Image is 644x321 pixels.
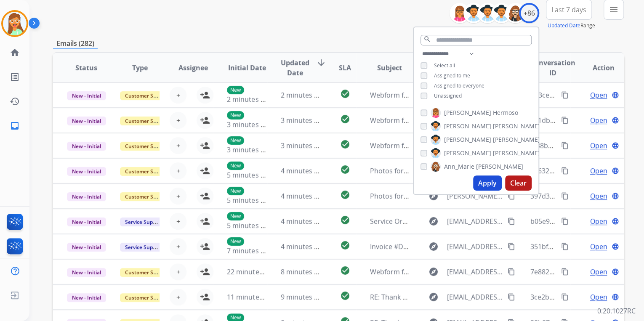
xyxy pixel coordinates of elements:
[561,268,569,276] mat-icon: content_copy
[200,216,210,226] mat-icon: person_add
[590,90,607,100] span: Open
[447,191,503,201] span: [PERSON_NAME][EMAIL_ADDRESS][DOMAIN_NAME]
[281,242,326,251] span: 4 minutes ago
[590,267,607,277] span: Open
[176,115,180,125] span: +
[561,91,569,99] mat-icon: content_copy
[10,96,20,106] mat-icon: history
[447,267,503,277] span: [EMAIL_ADDRESS][DOMAIN_NAME]
[176,191,180,201] span: +
[176,141,180,151] span: +
[281,58,309,78] span: Updated Date
[428,191,438,201] mat-icon: explore
[377,63,402,73] span: Subject
[228,63,266,73] span: Initial Date
[120,243,168,252] span: Service Support
[612,167,619,175] mat-icon: language
[561,218,569,225] mat-icon: content_copy
[170,162,186,179] button: +
[120,117,175,125] span: Customer Support
[227,145,272,154] span: 3 minutes ago
[434,92,462,99] span: Unassigned
[227,111,244,119] p: New
[612,243,619,250] mat-icon: language
[227,267,276,276] span: 22 minutes ago
[561,117,569,124] mat-icon: content_copy
[434,62,455,69] span: Select all
[508,293,515,301] mat-icon: content_copy
[561,243,569,250] mat-icon: content_copy
[176,292,180,302] span: +
[200,241,210,252] mat-icon: person_add
[340,164,350,175] mat-icon: check_circle
[428,216,438,226] mat-icon: explore
[370,116,560,125] span: Webform from [EMAIL_ADDRESS][DOMAIN_NAME] on [DATE]
[227,187,244,195] p: New
[227,162,244,170] p: New
[316,58,326,68] mat-icon: arrow_downward
[120,142,175,151] span: Customer Support
[10,48,20,58] mat-icon: home
[281,141,326,150] span: 3 minutes ago
[370,267,560,276] span: Webform from [EMAIL_ADDRESS][DOMAIN_NAME] on [DATE]
[67,167,106,176] span: New - Initial
[434,72,470,79] span: Assigned to me
[444,122,491,130] span: [PERSON_NAME]
[561,167,569,175] mat-icon: content_copy
[200,141,210,151] mat-icon: person_add
[170,137,186,154] button: +
[227,221,272,230] span: 5 minutes ago
[227,120,272,129] span: 3 minutes ago
[67,293,106,302] span: New - Initial
[444,162,474,171] span: Ann_Marie
[423,35,431,43] mat-icon: search
[340,139,350,149] mat-icon: check_circle
[444,135,491,144] span: [PERSON_NAME]
[493,109,518,117] span: Hermoso
[612,91,619,99] mat-icon: language
[53,38,98,49] p: Emails (282)
[227,86,244,94] p: New
[476,162,523,171] span: [PERSON_NAME]
[590,191,607,201] span: Open
[281,90,326,100] span: 2 minutes ago
[561,192,569,200] mat-icon: content_copy
[340,89,350,99] mat-icon: check_circle
[612,192,619,200] mat-icon: language
[530,58,575,78] span: Conversation ID
[370,242,426,251] span: Invoice #D413179
[170,263,186,280] button: +
[508,192,515,200] mat-icon: content_copy
[519,3,539,23] div: +86
[281,217,326,226] span: 4 minutes ago
[447,241,503,252] span: [EMAIL_ADDRESS][DOMAIN_NAME]
[227,196,272,205] span: 5 minutes ago
[370,141,560,150] span: Webform from [EMAIL_ADDRESS][DOMAIN_NAME] on [DATE]
[340,215,350,225] mat-icon: check_circle
[67,218,106,226] span: New - Initial
[590,166,607,176] span: Open
[434,82,484,89] span: Assigned to everyone
[597,306,636,316] p: 0.20.1027RC
[281,267,326,276] span: 8 minutes ago
[493,149,540,157] span: [PERSON_NAME]
[281,191,326,201] span: 4 minutes ago
[176,90,180,100] span: +
[428,267,438,277] mat-icon: explore
[612,117,619,124] mat-icon: language
[612,268,619,276] mat-icon: language
[590,241,607,252] span: Open
[508,243,515,250] mat-icon: content_copy
[551,8,586,11] span: Last 7 days
[200,115,210,125] mat-icon: person_add
[67,243,106,252] span: New - Initial
[428,241,438,252] mat-icon: explore
[473,175,502,191] button: Apply
[120,192,175,201] span: Customer Support
[590,115,607,125] span: Open
[170,87,186,103] button: +
[370,166,422,175] span: Photos for claim
[339,63,351,73] span: SLA
[508,218,515,225] mat-icon: content_copy
[227,170,272,180] span: 5 minutes ago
